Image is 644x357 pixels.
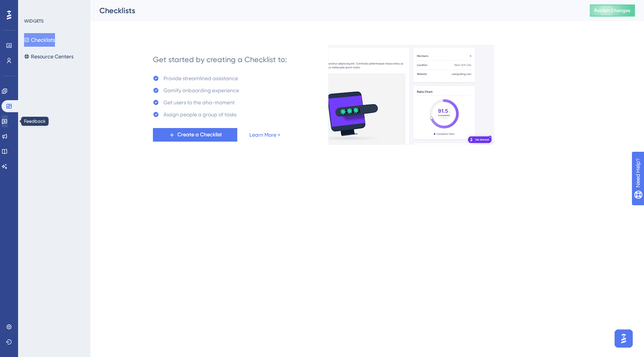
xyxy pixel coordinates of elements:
span: Publish Changes [594,8,630,14]
span: Need Help? [18,2,47,11]
a: Learn More > [249,130,280,139]
div: Get started by creating a Checklist to: [153,54,287,65]
div: Get users to the aha-moment [163,98,235,107]
button: Checklists [24,33,55,47]
img: e28e67207451d1beac2d0b01ddd05b56.gif [328,45,494,145]
div: Provide streamlined assistance [163,74,238,83]
div: Assign people a group of tasks [163,110,237,119]
iframe: UserGuiding AI Assistant Launcher [612,327,635,350]
button: Create a Checklist [153,128,237,142]
button: Publish Changes [590,5,635,17]
div: WIDGETS [24,18,44,24]
div: Gamify onbaording experience [163,86,239,95]
div: Checklists [99,5,571,16]
span: Create a Checklist [177,130,222,139]
button: Resource Centers [24,50,73,63]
